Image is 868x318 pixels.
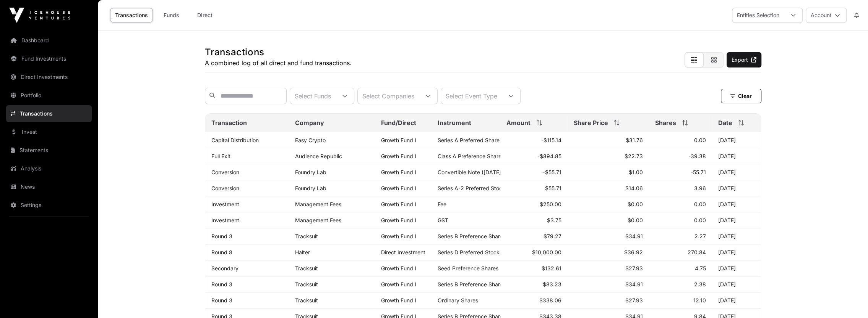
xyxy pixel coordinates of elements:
span: 0.00 [694,217,706,223]
div: Entities Selection [732,8,784,22]
a: Growth Fund I [381,201,416,207]
a: Halter [295,249,310,255]
span: Series D Preferred Stock [438,249,500,255]
td: $338.06 [500,292,568,308]
span: Series A-2 Preferred Stock [438,185,505,191]
td: [DATE] [712,148,761,164]
a: Tracksuit [295,297,318,304]
span: $31.76 [626,137,643,143]
span: $36.92 [624,249,643,255]
span: $34.91 [625,233,643,239]
span: $0.00 [628,217,643,223]
a: Transactions [110,8,153,22]
span: 4.75 [695,265,706,271]
span: $1.00 [629,169,643,175]
a: Investment [211,201,239,207]
p: A combined log of all direct and fund transactions. [205,58,352,67]
p: Management Fees [295,201,369,207]
span: -55.71 [691,169,706,175]
td: [DATE] [712,196,761,212]
a: Analysis [6,160,92,177]
span: Shares [655,118,676,127]
a: Capital Distribution [211,137,259,143]
a: Direct Investments [6,69,92,85]
img: Icehouse Ventures Logo [9,8,70,23]
a: Settings [6,197,92,214]
a: Audience Republic [295,153,342,159]
div: Select Event Type [441,88,502,104]
span: Fee [438,201,446,207]
span: 0.00 [694,137,706,143]
a: Growth Fund I [381,217,416,223]
span: Ordinary Shares [438,297,478,304]
td: $79.27 [500,228,568,244]
td: [DATE] [712,212,761,228]
div: Select Companies [358,88,419,104]
span: Fund/Direct [381,118,416,127]
span: 12.10 [693,297,706,304]
span: $27.93 [625,297,643,304]
a: Funds [156,8,187,22]
td: [DATE] [712,276,761,292]
a: Growth Fund I [381,265,416,271]
a: Statements [6,142,92,159]
td: $3.75 [500,212,568,228]
span: 3.96 [694,185,706,191]
span: $0.00 [628,201,643,207]
span: 2.27 [694,233,706,239]
td: -$115.14 [500,132,568,148]
a: Growth Fund I [381,137,416,143]
a: Portfolio [6,87,92,104]
span: Series B Preference Shares [438,233,506,239]
span: Series A Preferred Share [438,137,500,143]
a: Conversion [211,185,239,191]
span: Instrument [438,118,471,127]
a: Invest [6,124,92,140]
a: Round 3 [211,281,232,287]
a: Full Exit [211,153,230,159]
span: -39.38 [688,153,706,159]
span: $22.73 [625,153,643,159]
a: Direct [190,8,220,22]
a: Transactions [6,105,92,122]
td: $10,000.00 [500,244,568,260]
td: $55.71 [500,180,568,196]
span: 2.38 [694,281,706,287]
span: $14.06 [625,185,643,191]
a: Foundry Lab [295,169,326,175]
a: Round 8 [211,249,232,255]
span: Series B Preference Shares [438,281,506,287]
td: [DATE] [712,180,761,196]
h1: Transactions [205,46,352,58]
td: [DATE] [712,244,761,260]
span: Date [718,118,732,127]
a: Export [727,52,761,67]
td: -$55.71 [500,164,568,180]
a: Secondary [211,265,238,271]
td: [DATE] [712,260,761,276]
a: Round 3 [211,297,232,304]
span: Convertible Note ([DATE]) [438,169,503,175]
a: Investment [211,217,239,223]
span: $34.91 [625,281,643,287]
a: Round 3 [211,233,232,239]
span: Transaction [211,118,247,127]
a: News [6,178,92,195]
td: -$894.85 [500,148,568,164]
a: Tracksuit [295,281,318,287]
span: GST [438,217,448,223]
a: Tracksuit [295,233,318,239]
a: Growth Fund I [381,185,416,191]
a: Fund Investments [6,50,92,67]
span: 0.00 [694,201,706,207]
span: 270.84 [688,249,706,255]
a: Tracksuit [295,265,318,271]
span: Class A Preference Shares [438,153,504,159]
span: Company [295,118,324,127]
td: [DATE] [712,132,761,148]
p: Management Fees [295,217,369,223]
div: Select Funds [290,88,336,104]
td: $250.00 [500,196,568,212]
iframe: Chat Widget [830,281,868,318]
